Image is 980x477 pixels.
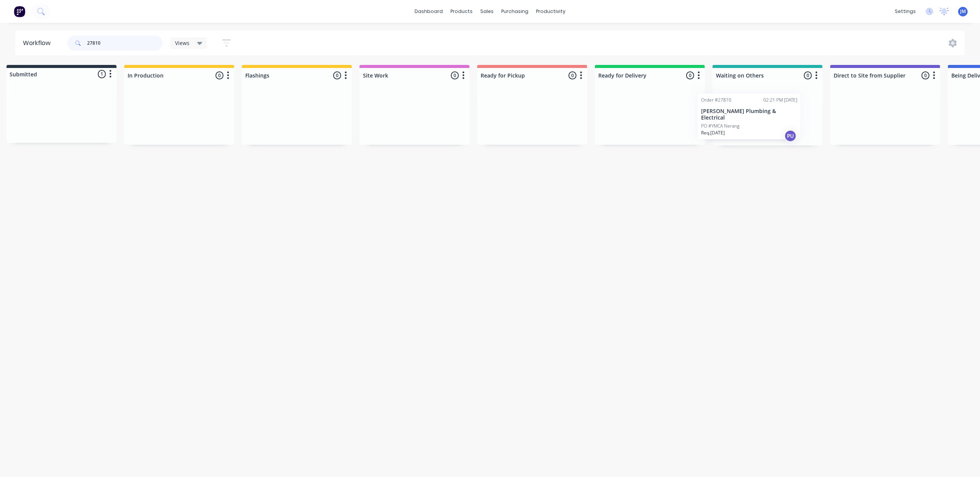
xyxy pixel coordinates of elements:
[245,71,321,79] input: Enter column name…
[363,71,438,79] input: Enter column name…
[716,71,791,79] input: Enter column name…
[481,71,556,79] input: Enter column name…
[451,71,459,79] span: 0
[834,71,909,79] input: Enter column name…
[598,71,674,79] input: Enter column name…
[8,70,37,78] div: Submitted
[411,6,447,17] a: dashboard
[569,71,577,79] span: 0
[175,39,190,47] span: Views
[532,6,569,17] div: productivity
[447,6,476,17] div: products
[215,71,224,79] span: 0
[891,6,920,17] div: settings
[804,71,812,79] span: 0
[333,71,341,79] span: 0
[128,71,203,79] input: Enter column name…
[476,6,497,17] div: sales
[960,8,966,15] span: JM
[686,71,694,79] span: 0
[14,6,25,17] img: Factory
[98,70,106,78] span: 1
[922,71,930,79] span: 0
[23,39,54,48] div: Workflow
[87,36,163,51] input: Search for orders...
[497,6,532,17] div: purchasing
